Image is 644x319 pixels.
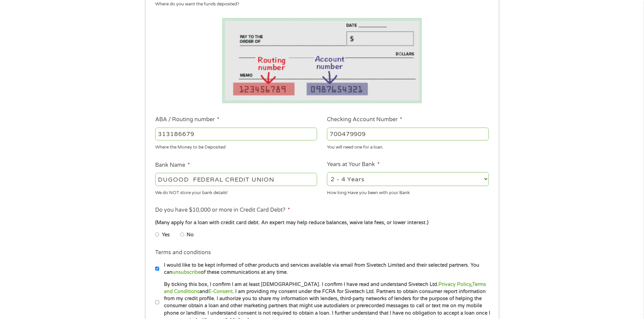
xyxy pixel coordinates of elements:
label: Checking Account Number [327,116,402,123]
label: No [187,231,194,239]
img: Routing number location [222,18,422,103]
a: unsubscribe [172,269,201,275]
div: Where the Money to be Deposited [155,142,317,151]
div: Where do you want the funds deposited? [155,1,484,8]
label: Years at Your Bank [327,161,380,168]
input: 345634636 [327,128,489,140]
div: We do NOT store your bank details! [155,187,317,196]
div: (Many apply for a loan with credit card debt. An expert may help reduce balances, waive late fees... [155,219,488,227]
label: I would like to be kept informed of other products and services available via email from Sivetech... [159,262,491,276]
label: Do you have $10,000 or more in Credit Card Debt? [155,207,290,214]
div: How long Have you been with your Bank [327,187,489,196]
label: Terms and conditions [155,249,211,256]
div: You will need one for a loan. [327,142,489,151]
label: Bank Name [155,162,190,169]
a: Privacy Policy [438,282,471,287]
label: Yes [162,231,170,239]
a: Terms and Conditions [164,282,486,294]
label: ABA / Routing number [155,116,219,123]
input: 263177916 [155,128,317,140]
a: E-Consent [208,289,233,294]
